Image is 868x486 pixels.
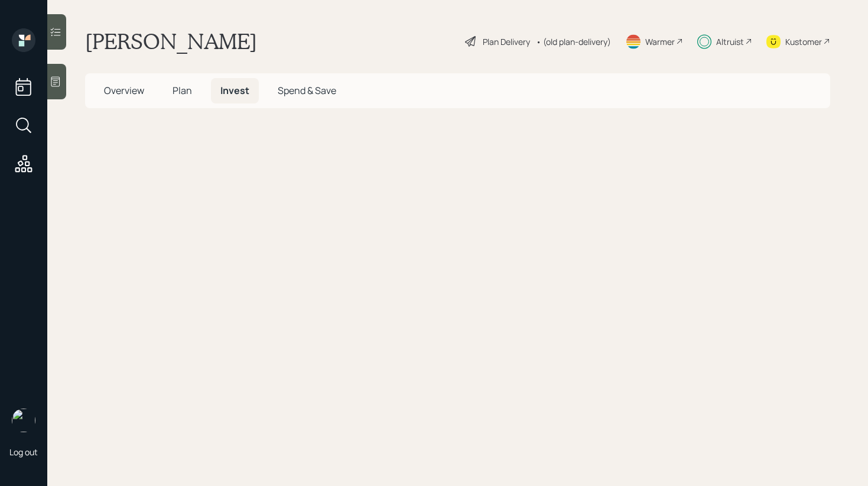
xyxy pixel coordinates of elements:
h1: [PERSON_NAME] [85,28,257,54]
span: Overview [104,84,144,97]
div: Altruist [716,35,744,48]
span: Invest [220,84,249,97]
div: Warmer [645,35,675,48]
img: retirable_logo.png [12,409,35,432]
div: • (old plan-delivery) [536,35,611,48]
div: Kustomer [785,35,822,48]
div: Plan Delivery [483,35,530,48]
span: Spend & Save [278,84,336,97]
span: Plan [173,84,192,97]
div: Log out [9,446,38,458]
